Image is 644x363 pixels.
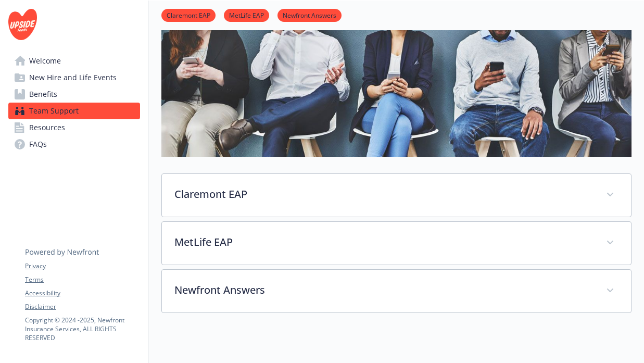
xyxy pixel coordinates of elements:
[161,10,216,20] a: Claremont EAP
[25,316,140,342] p: Copyright © 2024 - 2025 , Newfront Insurance Services, ALL RIGHTS RESERVED
[29,86,57,103] span: Benefits
[174,186,594,202] p: Claremont EAP
[8,119,140,136] a: Resources
[162,222,631,265] div: MetLife EAP
[29,136,47,153] span: FAQs
[25,302,140,311] a: Disclaimer
[224,10,269,20] a: MetLife EAP
[162,174,631,217] div: Claremont EAP
[8,69,140,86] a: New Hire and Life Events
[162,270,631,312] div: Newfront Answers
[161,12,632,157] img: team support page banner
[29,119,65,136] span: Resources
[29,53,61,69] span: Welcome
[8,86,140,103] a: Benefits
[8,53,140,69] a: Welcome
[25,261,140,271] a: Privacy
[8,136,140,153] a: FAQs
[8,103,140,119] a: Team Support
[174,282,594,298] p: Newfront Answers
[29,69,117,86] span: New Hire and Life Events
[25,275,140,284] a: Terms
[29,103,79,119] span: Team Support
[277,10,342,20] a: Newfront Answers
[174,234,594,250] p: MetLife EAP
[25,289,140,298] a: Accessibility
